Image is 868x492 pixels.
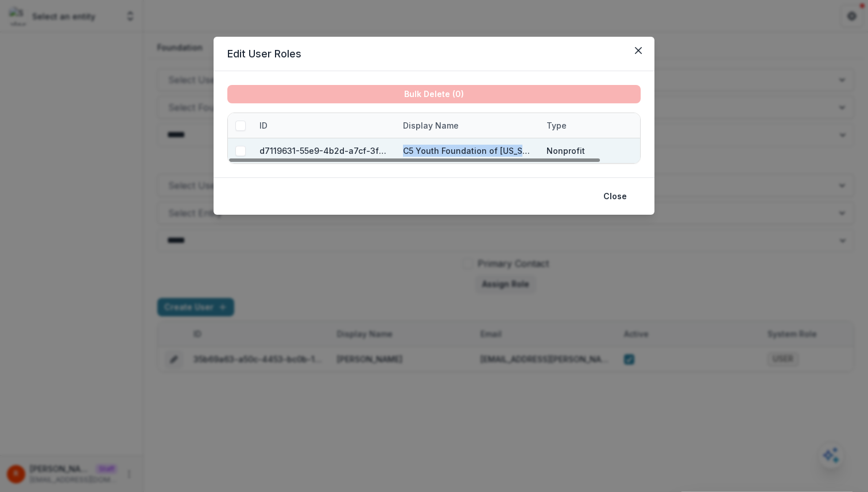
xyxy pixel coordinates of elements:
[253,119,274,131] div: ID
[396,113,540,138] div: Display Name
[540,113,683,138] div: Type
[214,37,654,71] header: Edit User Roles
[540,119,573,131] div: Type
[253,113,396,138] div: ID
[259,145,389,157] div: d7119631-55e9-4b2d-a7cf-3f861dbfa4d3
[403,145,533,157] div: C5 Youth Foundation of [US_STATE]
[547,145,585,157] div: Nonprofit
[596,187,634,206] button: Close
[227,85,641,103] button: Bulk Delete (0)
[629,41,648,60] button: Close
[396,119,466,131] div: Display Name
